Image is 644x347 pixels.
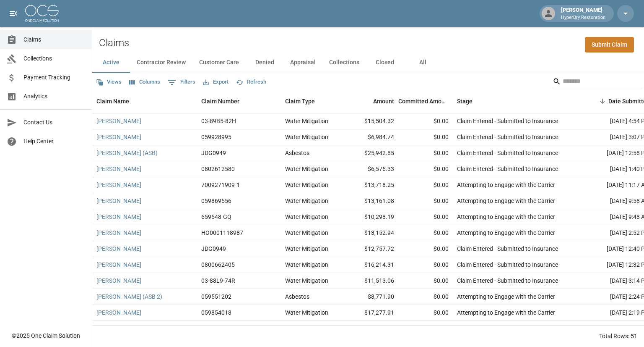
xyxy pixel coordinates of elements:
[127,76,162,89] button: Select columns
[398,305,453,321] div: $0.00
[23,137,85,146] span: Help Center
[561,14,605,21] p: HyperDry Restoration
[457,260,558,269] div: Claim Entered - Submitted to Insurance
[344,257,398,273] div: $16,214.31
[285,133,328,141] div: Water Mitigation
[285,181,328,189] div: Water Mitigation
[344,89,398,113] div: Amount
[398,89,453,113] div: Committed Amount
[344,161,398,177] div: $6,576.33
[344,145,398,161] div: $25,942.85
[285,165,328,173] div: Water Mitigation
[246,53,283,73] button: Denied
[201,149,226,157] div: JDG0949
[285,229,328,237] div: Water Mitigation
[457,324,555,333] div: Attempting to Engage with the Carrier
[344,113,398,129] div: $15,504.32
[398,129,453,145] div: $0.00
[285,244,328,253] div: Water Mitigation
[197,89,281,113] div: Claim Number
[96,197,141,205] a: [PERSON_NAME]
[281,89,344,113] div: Claim Type
[398,113,453,129] div: $0.00
[322,53,366,73] button: Collections
[457,292,555,301] div: Attempting to Engage with the Carrier
[130,53,192,73] button: Contractor Review
[201,260,235,269] div: 0800662405
[201,76,231,89] button: Export
[398,321,453,337] div: $0.00
[457,244,558,253] div: Claim Entered - Submitted to Insurance
[23,118,85,127] span: Contact Us
[99,37,129,49] h2: Claims
[457,89,473,113] div: Stage
[585,37,634,53] a: Submit Claim
[457,229,555,237] div: Attempting to Engage with the Carrier
[285,324,328,333] div: Water Mitigation
[398,209,453,225] div: $0.00
[96,260,141,269] a: [PERSON_NAME]
[96,165,141,173] a: [PERSON_NAME]
[285,89,315,113] div: Claim Type
[558,6,609,21] div: [PERSON_NAME]
[23,73,85,82] span: Payment Tracking
[373,89,394,113] div: Amount
[283,53,322,73] button: Appraisal
[201,133,231,141] div: 059928995
[96,213,141,221] a: [PERSON_NAME]
[201,324,226,333] div: JDG0700
[398,145,453,161] div: $0.00
[285,197,328,205] div: Water Mitigation
[96,89,129,113] div: Claim Name
[96,324,187,333] a: [PERSON_NAME] [PERSON_NAME]
[285,292,309,301] div: Asbestos
[344,273,398,289] div: $11,513.06
[398,273,453,289] div: $0.00
[92,53,130,73] button: Active
[404,53,441,73] button: All
[398,257,453,273] div: $0.00
[201,244,226,253] div: JDG0949
[457,276,558,285] div: Claim Entered - Submitted to Insurance
[96,133,141,141] a: [PERSON_NAME]
[201,89,239,113] div: Claim Number
[96,149,158,157] a: [PERSON_NAME] (ASB)
[23,92,85,101] span: Analytics
[453,89,579,113] div: Stage
[201,117,236,125] div: 03-89B5-82H
[25,5,59,22] img: ocs-logo-white-transparent.png
[96,117,141,125] a: [PERSON_NAME]
[285,149,309,157] div: Asbestos
[398,161,453,177] div: $0.00
[285,117,328,125] div: Water Mitigation
[96,229,141,237] a: [PERSON_NAME]
[166,76,197,89] button: Show filters
[201,197,231,205] div: 059869556
[457,165,558,173] div: Claim Entered - Submitted to Insurance
[398,225,453,241] div: $0.00
[201,292,231,301] div: 059551202
[398,289,453,305] div: $0.00
[344,305,398,321] div: $17,277.91
[96,276,141,285] a: [PERSON_NAME]
[92,89,197,113] div: Claim Name
[234,76,268,89] button: Refresh
[201,276,235,285] div: 03-88L9-74R
[457,213,555,221] div: Attempting to Engage with the Carrier
[344,289,398,305] div: $8,771.90
[94,76,124,89] button: Views
[285,213,328,221] div: Water Mitigation
[398,177,453,193] div: $0.00
[201,308,231,317] div: 059854018
[398,193,453,209] div: $0.00
[597,95,608,107] button: Sort
[23,35,85,44] span: Claims
[92,53,644,73] div: dynamic tabs
[5,5,22,22] button: open drawer
[457,181,555,189] div: Attempting to Engage with the Carrier
[201,181,240,189] div: 7009271909-1
[599,332,637,340] div: Total Rows: 51
[398,89,449,113] div: Committed Amount
[201,229,243,237] div: HO0001118987
[553,75,642,90] div: Search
